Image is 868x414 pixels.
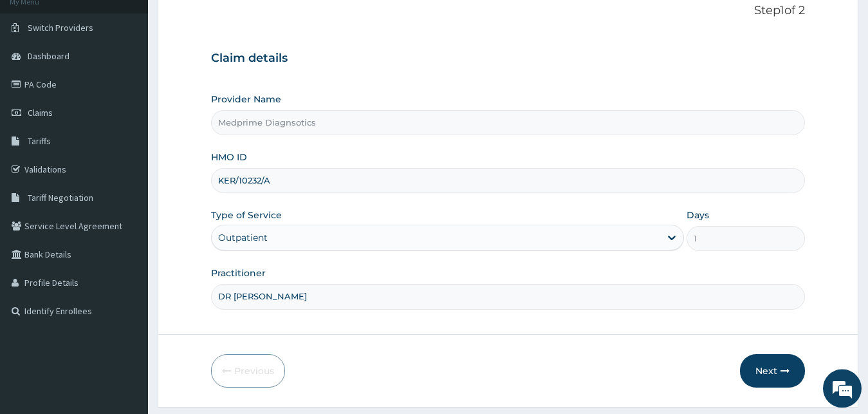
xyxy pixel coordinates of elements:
[28,192,93,203] span: Tariff Negotiation
[211,209,282,221] label: Type of Service
[211,4,806,18] p: Step 1 of 2
[211,354,285,388] button: Previous
[28,135,51,147] span: Tariffs
[211,93,281,106] label: Provider Name
[28,22,93,33] span: Switch Providers
[211,151,247,164] label: HMO ID
[687,209,709,221] label: Days
[28,50,69,62] span: Dashboard
[75,125,178,255] span: We're online!
[28,107,53,118] span: Claims
[67,72,216,89] div: Chat with us now
[24,64,52,97] img: d_794563401_company_1708531726252_794563401
[211,267,266,279] label: Practitioner
[211,52,806,66] h3: Claim details
[211,168,806,193] input: Enter HMO ID
[211,6,242,37] div: Minimize live chat window
[740,354,805,388] button: Next
[218,231,268,244] div: Outpatient
[211,284,806,309] input: Enter Name
[6,277,245,322] textarea: Type your message and hit 'Enter'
